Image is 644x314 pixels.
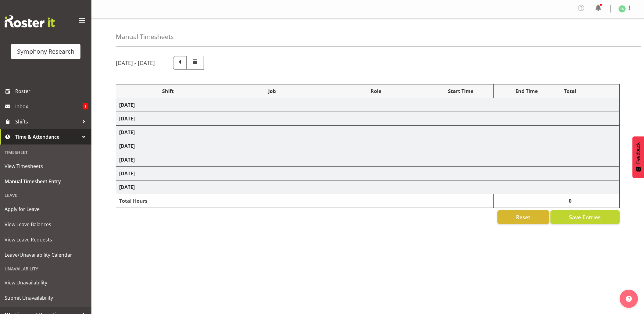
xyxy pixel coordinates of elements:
img: Rosterit website logo [5,15,55,27]
div: Job [223,87,321,95]
span: Submit Unavailability [5,293,87,302]
button: Feedback - Show survey [632,136,644,178]
td: Total Hours [116,194,220,208]
span: View Leave Requests [5,235,87,244]
a: View Unavailability [2,275,90,290]
span: View Timesheets [5,162,87,171]
img: tanya-stebbing1954.jpg [618,5,626,12]
span: View Unavailability [5,278,87,287]
td: [DATE] [116,126,620,139]
span: Time & Attendance [15,132,79,141]
span: Reset [516,213,530,221]
span: Shifts [15,117,79,126]
img: help-xxl-2.png [626,296,632,302]
span: Inbox [15,102,83,111]
h4: Manual Timesheets [116,33,174,40]
a: View Leave Balances [2,217,90,232]
div: Shift [119,87,217,95]
td: [DATE] [116,180,620,194]
button: Save Entries [550,210,620,224]
div: Timesheet [2,146,90,159]
td: 0 [559,194,581,208]
a: Apply for Leave [2,202,90,217]
td: [DATE] [116,153,620,167]
span: Leave/Unavailability Calendar [5,250,87,259]
span: View Leave Balances [5,220,87,229]
div: Leave [2,189,90,202]
div: Start Time [431,87,490,95]
span: Feedback [635,142,641,164]
a: Leave/Unavailability Calendar [2,247,90,262]
td: [DATE] [116,139,620,153]
span: Apply for Leave [5,205,87,214]
div: Unavailability [2,262,90,275]
div: Total [562,87,578,95]
div: Role [327,87,425,95]
td: [DATE] [116,167,620,180]
a: View Leave Requests [2,232,90,247]
a: View Timesheets [2,159,90,174]
td: [DATE] [116,98,620,112]
a: Manual Timesheet Entry [2,174,90,189]
span: Save Entries [569,213,601,221]
h5: [DATE] - [DATE] [116,59,155,66]
span: 1 [83,103,88,109]
button: Reset [497,210,549,224]
span: Roster [15,87,88,96]
div: Symphony Research [17,47,74,56]
a: Submit Unavailability [2,290,90,305]
div: End Time [497,87,556,95]
td: [DATE] [116,112,620,126]
span: Manual Timesheet Entry [5,177,87,186]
